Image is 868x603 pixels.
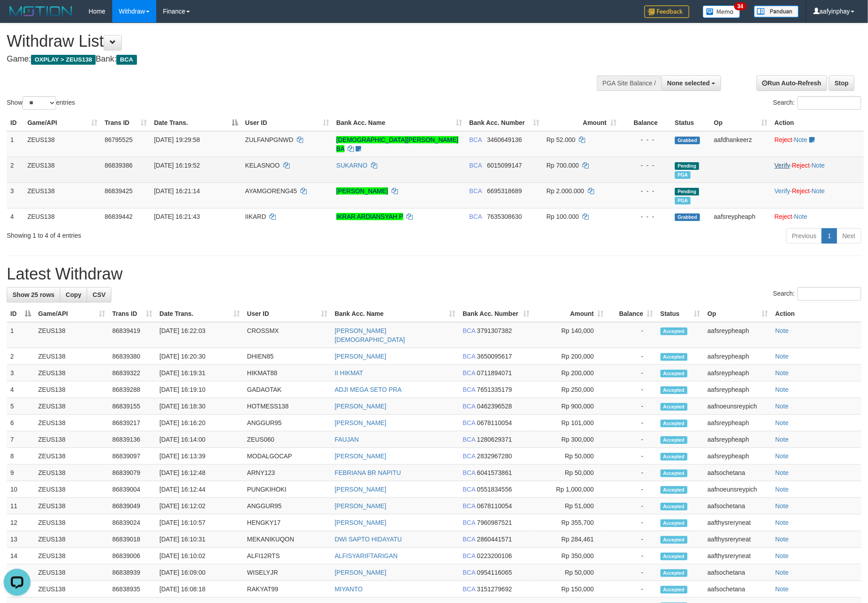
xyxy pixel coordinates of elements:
[7,265,861,283] h1: Latest Withdraw
[661,453,687,461] span: Accepted
[533,481,608,498] td: Rp 1,000,000
[775,136,793,143] a: Reject
[7,182,24,208] td: 3
[335,436,359,443] a: FAUJAN
[675,188,699,195] span: Pending
[22,96,56,110] select: Showentries
[533,381,608,398] td: Rp 250,000
[608,348,657,365] td: -
[675,197,691,204] span: Marked by aafnoeunsreypich
[35,431,109,448] td: ZEUS138
[771,182,864,208] td: · ·
[35,381,109,398] td: ZEUS138
[243,381,331,398] td: GADAOTAK
[661,353,687,361] span: Accepted
[703,5,740,18] img: Button%20Memo.svg
[336,187,388,195] a: [PERSON_NAME]
[469,213,482,220] span: BCA
[156,465,243,481] td: [DATE] 16:12:48
[837,228,861,244] a: Next
[245,187,297,195] span: AYAMGORENG45
[533,415,608,431] td: Rp 101,000
[794,213,808,220] a: Note
[798,287,861,301] input: Search:
[7,448,35,465] td: 8
[477,353,512,360] span: Copy 3650095617 to clipboard
[7,548,35,564] td: 14
[754,5,799,18] img: panduan.png
[773,287,861,301] label: Search:
[116,55,137,65] span: BCA
[773,96,861,110] label: Search:
[661,536,687,544] span: Accepted
[109,531,156,548] td: 86839018
[156,306,243,322] th: Date Trans.: activate to sort column ascending
[243,348,331,365] td: DHIEN85
[335,386,401,393] a: ADJI MEGA SETO PRA
[245,213,266,220] span: IIKARD
[31,55,96,65] span: OXPLAY > ZEUS138
[154,162,200,169] span: [DATE] 16:19:52
[661,420,687,427] span: Accepted
[7,365,35,381] td: 3
[7,498,35,514] td: 11
[608,398,657,415] td: -
[533,531,608,548] td: Rp 284,461
[704,431,772,448] td: aafsreypheaph
[661,75,721,91] button: None selected
[24,131,101,157] td: ZEUS138
[775,469,789,476] a: Note
[243,448,331,465] td: MODALGOCAP
[463,452,475,460] span: BCA
[661,386,687,394] span: Accepted
[7,208,24,225] td: 4
[597,75,661,91] div: PGA Site Balance /
[156,322,243,348] td: [DATE] 16:22:03
[156,514,243,531] td: [DATE] 16:10:57
[7,131,24,157] td: 1
[620,115,671,131] th: Balance
[66,291,81,298] span: Copy
[477,419,512,426] span: Copy 0678110054 to clipboard
[7,465,35,481] td: 9
[335,502,386,510] a: [PERSON_NAME]
[335,369,363,377] a: II HIKMAT
[156,498,243,514] td: [DATE] 16:12:02
[336,213,403,220] a: IKRAR ARDIANSYAH P
[477,469,512,476] span: Copy 6041573861 to clipboard
[336,136,458,152] a: [DEMOGRAPHIC_DATA][PERSON_NAME] BA
[35,548,109,564] td: ZEUS138
[7,55,570,64] h4: Game: Bank:
[661,486,687,494] span: Accepted
[533,448,608,465] td: Rp 50,000
[24,182,101,208] td: ZEUS138
[7,481,35,498] td: 10
[792,162,810,169] a: Reject
[608,498,657,514] td: -
[156,398,243,415] td: [DATE] 16:18:30
[477,436,512,443] span: Copy 1280629371 to clipboard
[7,348,35,365] td: 2
[775,436,789,443] a: Note
[463,502,475,510] span: BCA
[661,503,687,510] span: Accepted
[335,353,386,360] a: [PERSON_NAME]
[704,322,772,348] td: aafsreypheaph
[661,470,687,477] span: Accepted
[245,136,293,143] span: ZULFANPGNWD
[477,536,512,543] span: Copy 2860441571 to clipboard
[533,514,608,531] td: Rp 355,700
[704,381,772,398] td: aafsreypheaph
[466,115,543,131] th: Bank Acc. Number: activate to sort column ascending
[608,531,657,548] td: -
[624,135,668,144] div: - - -
[7,4,75,18] img: MOTION_logo.png
[771,208,864,225] td: ·
[775,419,789,426] a: Note
[608,415,657,431] td: -
[533,398,608,415] td: Rp 900,000
[710,131,771,157] td: aafdhankeerz
[7,398,35,415] td: 5
[105,213,132,220] span: 86839442
[463,536,475,543] span: BCA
